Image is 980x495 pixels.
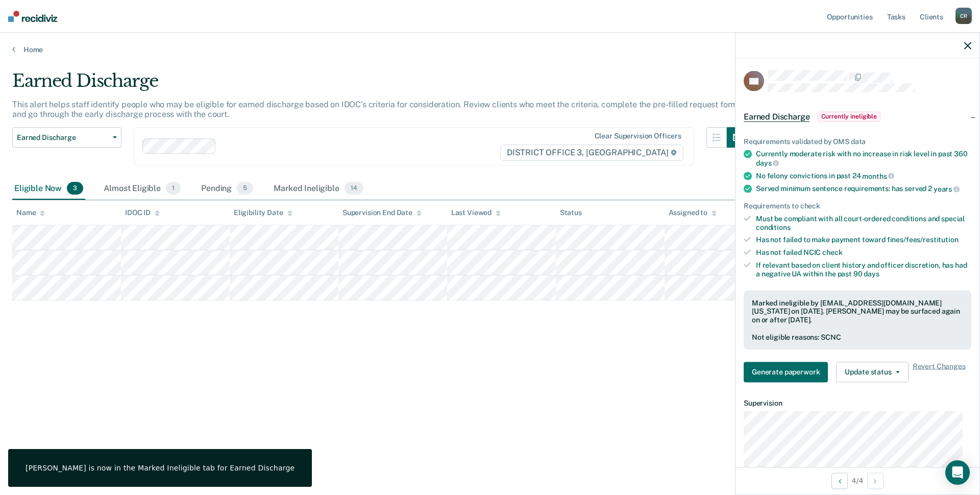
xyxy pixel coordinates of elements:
[595,132,681,140] div: Clear supervision officers
[756,214,971,231] div: Must be compliant with all court-ordered conditions and special
[560,208,582,217] div: Status
[955,8,972,24] div: C R
[451,208,501,217] div: Last Viewed
[744,201,971,210] div: Requirements to check
[744,137,971,146] div: Requirements validated by OMS data
[26,463,295,473] div: [PERSON_NAME] is now in the Marked Ineligible tab for Earned Discharge
[756,184,971,194] div: Served minimum sentence requirements: has served 2
[756,150,971,167] div: Currently moderate risk with no increase in risk level in past 360
[237,182,253,195] span: 5
[12,70,747,100] div: Earned Discharge
[756,248,971,257] div: Has not failed NCIC
[736,467,979,494] div: 4 / 4
[831,473,848,489] button: Previous Opportunity
[818,111,880,122] span: Currently ineligible
[102,178,183,200] div: Almost Eligible
[887,235,959,244] span: fines/fees/restitution
[864,269,879,277] span: days
[756,171,971,180] div: No felony convictions in past 24
[342,208,422,217] div: Supervision End Date
[913,362,966,382] span: Revert Changes
[8,11,57,22] img: Recidiviz
[272,178,365,200] div: Marked Ineligible
[67,182,83,195] span: 3
[744,398,971,407] dt: Supervision
[867,473,884,489] button: Next Opportunity
[934,185,960,193] span: years
[234,208,292,217] div: Eligibility Date
[756,261,971,278] div: If relevant based on client history and officer discretion, has had a negative UA within the past 90
[945,460,970,485] div: Open Intercom Messenger
[166,182,181,195] span: 1
[744,111,810,122] span: Earned Discharge
[756,223,791,231] span: conditions
[17,133,109,142] span: Earned Discharge
[199,178,255,200] div: Pending
[12,178,85,200] div: Eligible Now
[500,145,683,161] span: DISTRICT OFFICE 3, [GEOGRAPHIC_DATA]
[345,182,363,195] span: 14
[125,208,160,217] div: IDOC ID
[862,172,894,180] span: months
[756,158,779,167] span: days
[836,362,908,382] button: Update status
[756,235,971,244] div: Has not failed to make payment toward
[736,100,979,133] div: Earned DischargeCurrently ineligible
[12,45,968,54] a: Home
[12,100,740,119] p: This alert helps staff identify people who may be eligible for earned discharge based on IDOC’s c...
[744,362,828,382] button: Generate paperwork
[822,248,842,256] span: check
[752,333,963,341] div: Not eligible reasons: SCNC
[669,208,717,217] div: Assigned to
[744,362,832,382] a: Navigate to form link
[752,298,963,324] div: Marked ineligible by [EMAIL_ADDRESS][DOMAIN_NAME][US_STATE] on [DATE]. [PERSON_NAME] may be surfa...
[16,208,45,217] div: Name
